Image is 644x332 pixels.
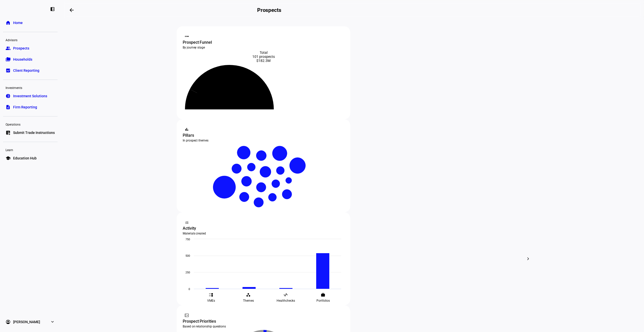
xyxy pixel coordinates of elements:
div: Learn [3,146,58,153]
span: Client Reporting [13,68,39,73]
div: Activity [183,225,344,231]
span: Themes [243,299,254,303]
eth-mat-symbol: workspaces [246,293,251,297]
eth-mat-symbol: vital_signs [283,293,288,297]
mat-icon: fact_check [184,313,189,318]
eth-mat-symbol: left_panel_close [50,7,55,12]
eth-mat-symbol: bid_landscape [6,68,11,73]
a: bid_landscapeClient Reporting [3,65,58,76]
div: Investments [3,84,58,91]
span: Prospects [13,46,29,51]
span: Investment Solutions [13,93,47,99]
mat-icon: monitoring [184,220,189,225]
eth-mat-symbol: account_circle [6,319,11,324]
a: homeHome [3,18,58,28]
eth-mat-symbol: group [6,46,11,51]
eth-mat-symbol: description [6,105,11,110]
div: Prospect Priorities [183,318,344,324]
div: Advisors [3,36,58,43]
span: Submit Trade Instructions [13,130,55,135]
div: Pillars [183,132,344,138]
div: Materials created [183,231,344,235]
mat-icon: chevron_right [525,256,531,262]
eth-mat-symbol: pie_chart [6,93,11,99]
text: 750 [185,238,190,241]
div: In prospect themes [183,138,344,143]
div: Prospect Funnel [183,39,344,45]
div: By journey stage [183,45,344,50]
a: folder_copyHouseholds [3,54,58,64]
eth-mat-symbol: event_list [209,293,213,297]
div: 101 prospects [183,55,344,59]
a: pie_chartInvestment Solutions [3,91,58,101]
span: Education Hub [13,156,37,161]
div: $182.3M [183,59,344,63]
eth-mat-symbol: home [6,20,11,25]
h2: Prospects [257,7,281,13]
text: 500 [185,254,190,257]
span: Home [13,20,23,25]
mat-icon: steppers [184,34,189,39]
span: Firm Reporting [13,105,37,110]
eth-mat-symbol: list_alt_add [6,130,11,135]
text: 0 [189,288,190,291]
eth-mat-symbol: school [6,156,11,161]
span: Healthchecks [277,299,295,303]
div: Based on relationship questions [183,324,344,328]
eth-mat-symbol: work [321,293,325,297]
eth-mat-symbol: folder_copy [6,57,11,62]
a: descriptionFirm Reporting [3,102,58,112]
eth-mat-symbol: expand_more [50,319,55,324]
a: groupProspects [3,43,58,53]
div: Total [183,51,344,55]
mat-icon: arrow_backwards [69,7,75,13]
mat-icon: bar_chart [184,127,189,132]
span: VMEs [207,299,215,303]
text: 250 [185,271,190,274]
span: [PERSON_NAME] [13,319,40,324]
span: Portfolios [316,299,330,303]
div: Operations [3,121,58,128]
span: Households [13,57,32,62]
